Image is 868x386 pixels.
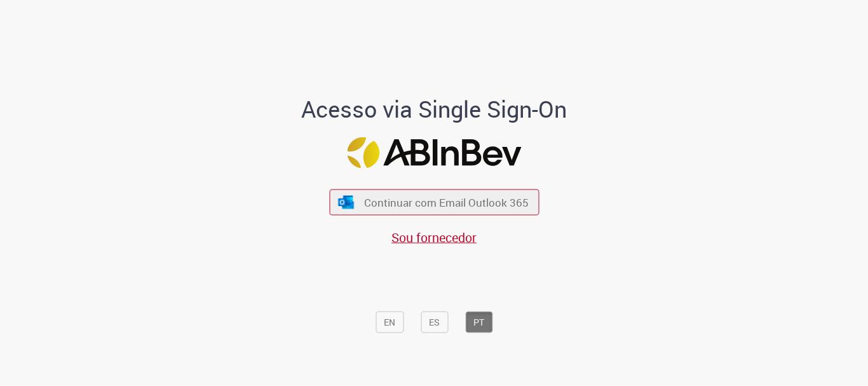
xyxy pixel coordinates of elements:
img: Logo ABInBev [347,137,521,169]
button: ES [421,312,448,333]
h1: Acesso via Single Sign-On [258,97,611,122]
span: Continuar com Email Outlook 365 [364,195,529,210]
img: ícone Azure/Microsoft 360 [337,195,355,209]
button: PT [465,312,492,333]
a: Sou fornecedor [391,229,477,246]
button: EN [376,312,403,333]
button: ícone Azure/Microsoft 360 Continuar com Email Outlook 365 [329,190,539,216]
